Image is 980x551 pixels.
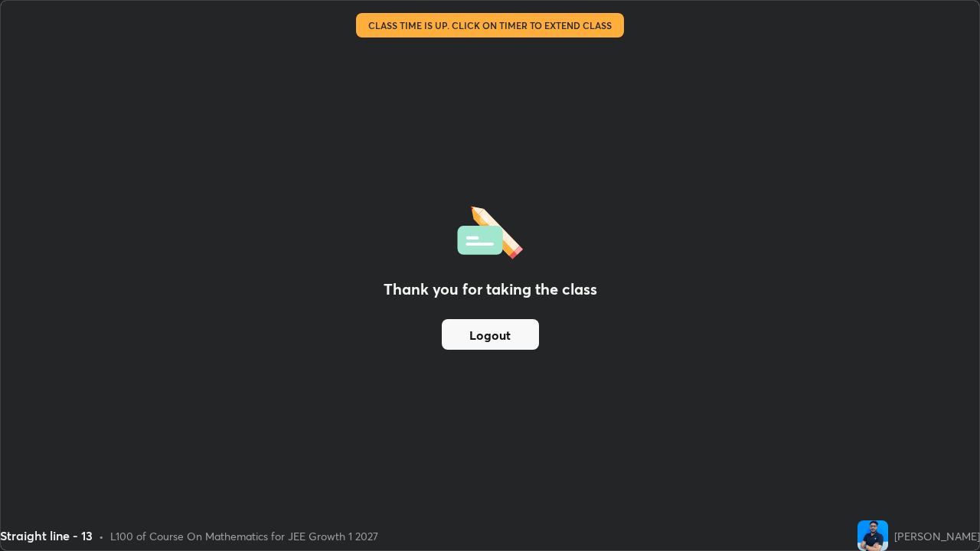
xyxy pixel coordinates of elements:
[894,528,980,544] div: [PERSON_NAME]
[110,528,378,544] div: L100 of Course On Mathematics for JEE Growth 1 2027
[99,528,104,544] div: •
[384,278,597,301] h2: Thank you for taking the class
[442,319,539,350] button: Logout
[457,201,523,259] img: offlineFeedback.1438e8b3.svg
[857,520,888,551] img: ab24a058a92a4a82a9f905d27f7b9411.jpg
